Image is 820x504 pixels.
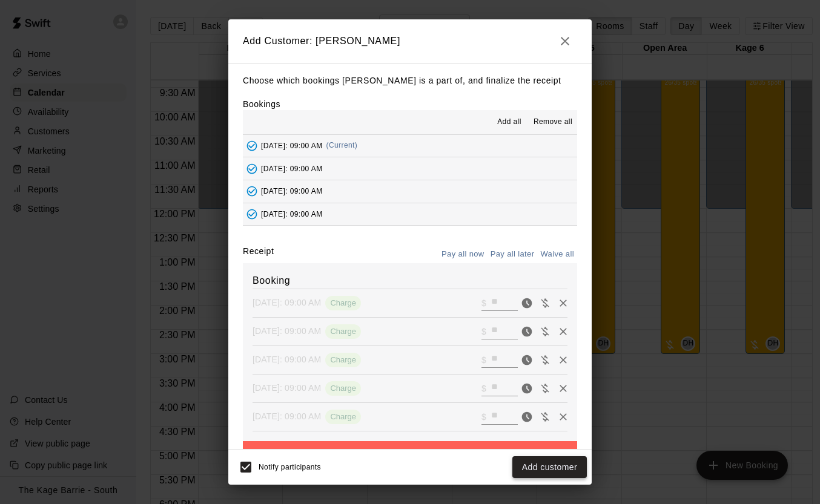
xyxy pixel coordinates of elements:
[536,297,554,307] span: Waive payment
[261,187,323,195] span: [DATE]: 09:00 AM
[243,245,274,264] label: Receipt
[253,410,321,422] p: [DATE]: 09:00 AM
[529,113,577,132] button: Remove all
[243,160,261,178] button: Added - Collect Payment
[259,463,321,471] span: Notify participants
[554,351,572,369] button: Remove
[490,113,529,132] button: Add all
[243,182,261,200] button: Added - Collect Payment
[488,245,538,264] button: Pay all later
[243,137,261,155] button: Added - Collect Payment
[261,209,323,218] span: [DATE]: 09:00 AM
[438,245,488,264] button: Pay all now
[243,203,577,226] button: Added - Collect Payment[DATE]: 09:00 AM
[481,382,486,394] p: $
[554,294,572,312] button: Remove
[243,99,280,109] label: Bookings
[243,157,577,180] button: Added - Collect Payment[DATE]: 09:00 AM
[554,322,572,341] button: Remove
[481,411,486,423] p: $
[512,456,587,479] button: Add customer
[261,164,323,172] span: [DATE]: 09:00 AM
[481,326,486,338] p: $
[554,408,572,426] button: Remove
[326,141,358,149] span: (Current)
[253,325,321,337] p: [DATE]: 09:00 AM
[228,19,592,63] h2: Add Customer: [PERSON_NAME]
[536,354,554,364] span: Waive payment
[534,116,572,128] span: Remove all
[243,180,577,203] button: Added - Collect Payment[DATE]: 09:00 AM
[536,411,554,421] span: Waive payment
[243,135,577,157] button: Added - Collect Payment[DATE]: 09:00 AM(Current)
[518,382,536,393] span: Pay now
[261,141,323,149] span: [DATE]: 09:00 AM
[481,297,486,309] p: $
[253,382,321,394] p: [DATE]: 09:00 AM
[518,354,536,364] span: Pay now
[253,353,321,365] p: [DATE]: 09:00 AM
[243,73,577,88] p: Choose which bookings [PERSON_NAME] is a part of, and finalize the receipt
[518,411,536,421] span: Pay now
[481,354,486,366] p: $
[253,273,567,289] h6: Booking
[253,296,321,309] p: [DATE]: 09:00 AM
[518,326,536,336] span: Pay now
[518,297,536,307] span: Pay now
[497,116,521,128] span: Add all
[554,379,572,398] button: Remove
[243,205,261,223] button: Added - Collect Payment
[537,245,577,264] button: Waive all
[536,382,554,393] span: Waive payment
[536,326,554,336] span: Waive payment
